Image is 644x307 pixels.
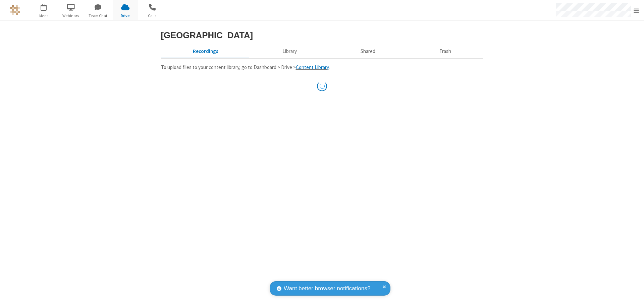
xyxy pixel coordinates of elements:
span: Drive [113,13,138,19]
h3: [GEOGRAPHIC_DATA] [161,30,483,40]
p: To upload files to your content library, go to Dashboard > Drive > . [161,64,483,71]
span: Webinars [58,13,84,19]
iframe: Chat [627,290,639,302]
button: Content library [250,45,329,58]
button: Recorded meetings [161,45,251,58]
button: Shared during meetings [329,45,408,58]
img: QA Selenium DO NOT DELETE OR CHANGE [10,5,20,15]
span: Calls [140,13,165,19]
span: Team Chat [86,13,111,19]
span: Meet [31,13,56,19]
span: Want better browser notifications? [284,284,370,293]
button: Trash [408,45,483,58]
a: Content Library [296,64,329,70]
